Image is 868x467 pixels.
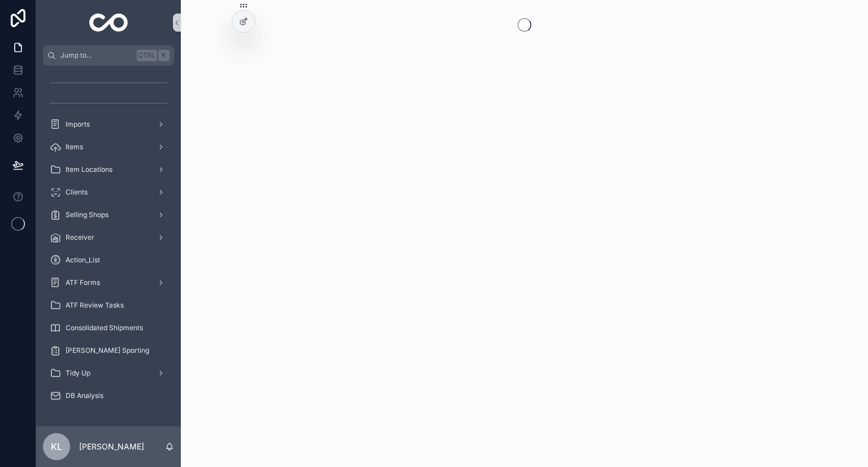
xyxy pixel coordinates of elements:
span: DB Analysis [66,391,103,400]
a: Item Locations [43,159,174,180]
p: [PERSON_NAME] [79,441,144,452]
a: Action_List [43,250,174,270]
a: Items [43,137,174,157]
span: Item Locations [66,165,112,174]
span: Items [66,142,83,152]
a: Imports [43,114,174,135]
a: Selling Shops [43,205,174,225]
span: Imports [66,120,90,129]
span: KL [51,440,62,453]
a: Receiver [43,227,174,248]
span: Receiver [66,233,94,242]
span: Consolidated Shipments [66,323,143,332]
a: ATF Review Tasks [43,295,174,315]
a: [PERSON_NAME] Sporting [43,340,174,361]
span: ATF Review Tasks [66,301,124,310]
a: Consolidated Shipments [43,318,174,338]
a: ATF Forms [43,273,174,293]
span: Selling Shops [66,210,108,219]
span: ATF Forms [66,278,100,287]
button: Jump to...CtrlK [43,45,174,66]
span: Ctrl [137,50,157,61]
a: Tidy Up [43,363,174,383]
span: K [159,51,168,60]
span: Clients [66,188,88,197]
img: App logo [89,14,128,32]
span: [PERSON_NAME] Sporting [66,346,149,355]
a: Clients [43,182,174,202]
div: scrollable content [36,66,181,421]
span: Action_List [66,256,100,265]
a: DB Analysis [43,386,174,406]
span: Jump to... [60,51,132,60]
span: Tidy Up [66,369,90,378]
